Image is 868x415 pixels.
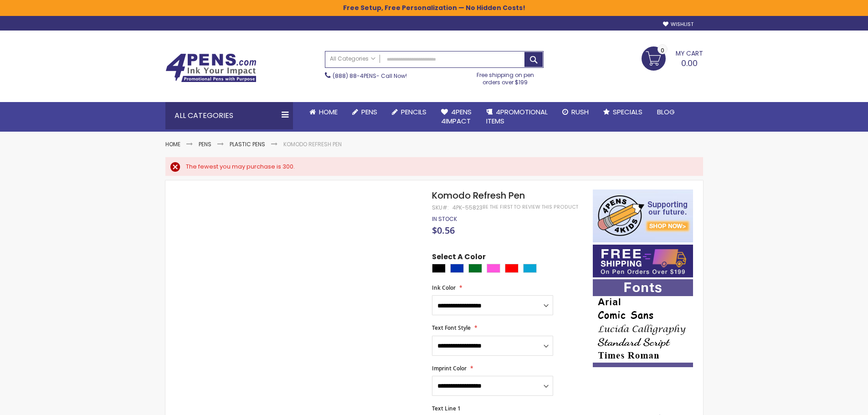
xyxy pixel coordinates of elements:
[432,215,457,223] span: In stock
[330,55,375,62] span: All Categories
[432,189,525,202] span: Komodo Refresh Pen
[432,364,467,372] span: Imprint Color
[487,264,500,273] div: Pink
[401,107,426,117] span: Pencils
[432,264,446,273] div: Black
[230,140,265,148] a: Plastic Pens
[345,102,385,122] a: Pens
[333,72,376,80] a: (888) 88-4PENS
[650,102,682,122] a: Blog
[432,284,456,292] span: Ink Color
[593,190,693,242] img: 4pens 4 kids
[479,102,555,132] a: 4PROMOTIONALITEMS
[555,102,596,122] a: Rush
[432,204,449,211] strong: SKU
[467,68,544,86] div: Free shipping on pen orders over $199
[333,72,407,80] span: - Call Now!
[165,102,293,129] div: All Categories
[432,324,471,332] span: Text Font Style
[325,51,380,67] a: All Categories
[571,107,589,117] span: Rush
[199,140,211,148] a: Pens
[434,102,479,132] a: 4Pens4impact
[432,405,461,412] span: Text Line 1
[302,102,345,122] a: Home
[441,107,472,126] span: 4Pens 4impact
[385,102,434,122] a: Pencils
[657,107,675,117] span: Blog
[593,245,693,277] img: Free shipping on orders over $199
[283,141,342,148] li: Komodo Refresh Pen
[186,163,694,171] div: The fewest you may purchase is 300.
[523,264,537,273] div: Turquoise
[681,57,698,69] span: 0.00
[361,107,377,117] span: Pens
[593,279,693,367] img: font-personalization-examples
[450,264,464,273] div: Blue
[663,21,693,28] a: Wishlist
[642,46,703,69] a: 0.00 0
[483,204,578,210] a: Be the first to review this product
[596,102,650,122] a: Specials
[486,107,548,126] span: 4PROMOTIONAL ITEMS
[452,204,483,211] div: 4PK-55823
[165,140,180,148] a: Home
[432,224,455,236] span: $0.56
[505,264,519,273] div: Red
[613,107,642,117] span: Specials
[319,107,338,117] span: Home
[432,215,457,223] div: Availability
[661,46,664,55] span: 0
[468,264,482,273] div: Green
[432,252,486,264] span: Select A Color
[165,53,257,82] img: 4Pens Custom Pens and Promotional Products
